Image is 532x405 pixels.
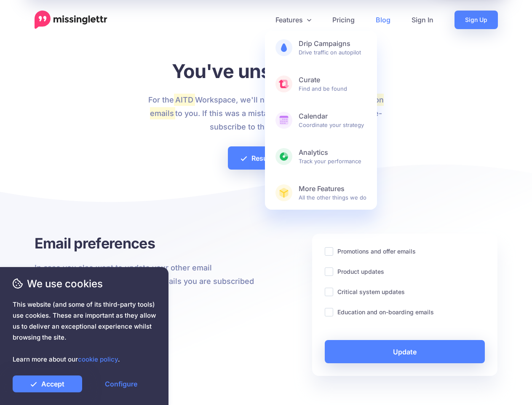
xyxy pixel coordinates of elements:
[401,11,444,29] a: Sign In
[337,246,416,256] label: Promotions and offer emails
[78,355,118,363] a: cookie policy
[174,94,195,105] mark: AITD
[228,146,304,170] a: Resubscribe
[35,234,260,253] h3: Email preferences
[337,287,405,297] label: Critical system updates
[265,11,322,29] a: Features
[299,76,366,84] b: Curate
[265,31,377,65] a: Drip CampaignsDrive traffic on autopilot
[365,11,401,29] a: Blog
[299,184,366,201] span: All the other things we do
[337,267,384,276] label: Product updates
[265,103,377,137] a: CalendarCoordinate your strategy
[13,276,156,291] span: We use cookies
[265,176,377,210] a: More FeaturesAll the other things we do
[147,93,385,134] p: For the Workspace, we'll no longer send to you. If this was a mistake click the button below to r...
[13,299,156,365] span: This website (and some of its third-party tools) use cookies. These are important as they allow u...
[13,375,82,392] a: Accept
[299,76,366,92] span: Find and be found
[299,39,366,56] span: Drive traffic on autopilot
[265,67,377,101] a: CurateFind and be found
[454,11,498,29] a: Sign Up
[35,261,260,302] p: In case you also want to update your other email preferences, below are the other emails you are ...
[299,112,366,121] b: Calendar
[265,140,377,173] a: AnalyticsTrack your performance
[299,184,366,193] b: More Features
[322,11,365,29] a: Pricing
[86,375,156,392] a: Configure
[150,94,384,119] mark: Curate suggestion emails
[265,31,377,210] div: Features
[299,39,366,48] b: Drip Campaigns
[299,112,366,129] span: Coordinate your strategy
[325,340,485,363] a: Update
[147,59,385,83] h1: You've unsubscribed
[337,307,434,317] label: Education and on-boarding emails
[299,148,366,157] b: Analytics
[299,148,366,165] span: Track your performance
